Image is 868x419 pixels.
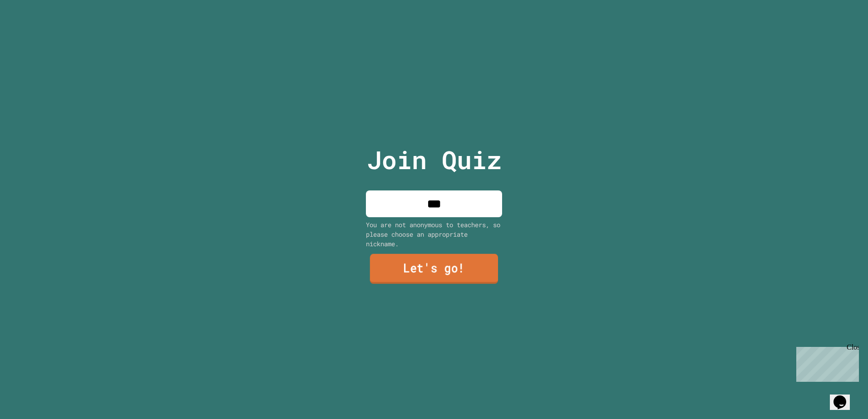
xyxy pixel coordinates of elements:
div: Chat with us now!Close [4,4,63,58]
a: Let's go! [370,254,498,284]
iframe: chat widget [793,343,859,382]
p: Join Quiz [367,141,502,179]
iframe: chat widget [830,383,859,410]
div: You are not anonymous to teachers, so please choose an appropriate nickname. [366,220,502,248]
